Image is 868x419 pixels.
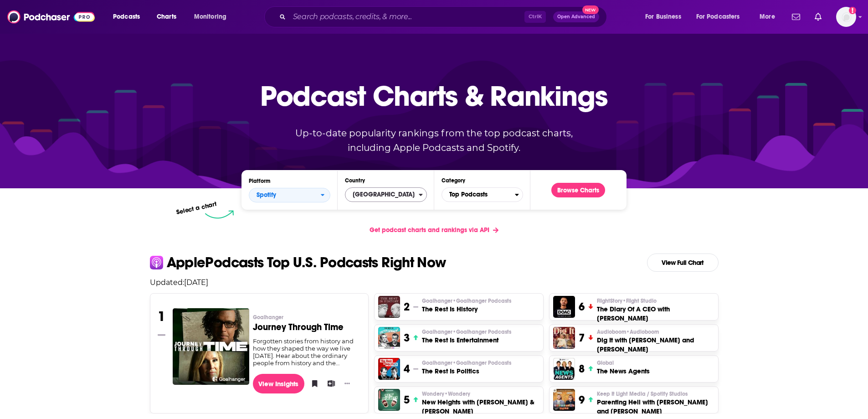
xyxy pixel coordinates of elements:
[849,7,856,14] svg: Add a profile image
[362,219,506,241] a: Get podcast charts and rankings via API
[836,7,856,27] span: Logged in as lucyherbert
[173,308,249,384] a: Journey Through Time
[253,314,361,321] p: Goalhanger
[422,359,511,367] span: Goalhanger
[422,328,511,336] p: Goalhanger • Goalhanger Podcasts
[273,6,616,27] div: Search podcasts, credits, & more...
[597,305,714,323] h3: The Diary Of A CEO with [PERSON_NAME]
[553,358,575,380] img: The News Agents
[553,296,575,318] img: The Diary Of A CEO with Steven Bartlett
[597,398,714,416] h3: Parenting Hell with [PERSON_NAME] and [PERSON_NAME]
[553,11,599,22] button: Open AdvancedNew
[597,336,714,354] h3: Dig It with [PERSON_NAME] and [PERSON_NAME]
[249,188,330,202] button: open menu
[404,300,410,314] h3: 2
[597,390,714,416] a: Keep It Light Media / Spotify StudiosParenting Hell with [PERSON_NAME] and [PERSON_NAME]
[422,336,511,345] h3: The Rest Is Entertainment
[422,359,511,376] a: Goalhanger•Goalhanger PodcastsThe Rest Is Politics
[597,297,657,305] span: FlightStory
[253,323,361,332] h3: Journey Through Time
[597,359,650,367] p: Global
[253,314,283,321] span: Goalhanger
[647,253,719,272] a: View Full Chart
[452,329,511,335] span: • Goalhanger Podcasts
[378,358,400,380] img: The Rest Is Politics
[422,390,539,416] a: Wondery•WonderyNew Heights with [PERSON_NAME] & [PERSON_NAME]
[378,389,400,411] img: New Heights with Jason & Travis Kelce
[151,10,182,24] a: Charts
[597,297,714,305] p: FlightStory • Flight Studio
[597,297,714,323] a: FlightStory•Flight StudioThe Diary Of A CEO with [PERSON_NAME]
[173,308,249,385] img: Journey Through Time
[249,188,330,202] h2: Platforms
[788,9,804,25] a: Show notifications dropdown
[597,359,650,376] a: GlobalThe News Agents
[551,183,605,197] button: Browse Charts
[557,15,595,19] span: Open Advanced
[597,328,714,354] a: Audioboom•AudioboomDig It with [PERSON_NAME] and [PERSON_NAME]
[696,10,740,23] span: For Podcasters
[253,374,304,393] a: View Insights
[422,390,539,398] p: Wondery • Wondery
[253,314,361,337] a: GoalhangerJourney Through Time
[422,328,511,336] span: Goalhanger
[150,256,163,269] img: apple Icon
[345,187,426,202] button: Countries
[422,305,511,314] h3: The Rest Is History
[422,297,511,314] a: Goalhanger•Goalhanger PodcastsThe Rest Is History
[205,210,234,219] img: select arrow
[157,10,176,23] span: Charts
[597,328,659,336] span: Audioboom
[639,10,693,24] button: open menu
[553,327,575,349] img: Dig It with Jo Whiley and Zoe Ball
[107,10,152,24] button: open menu
[597,367,650,376] h3: The News Agents
[378,296,400,318] img: The Rest Is History
[452,360,511,366] span: • Goalhanger Podcasts
[811,9,825,25] a: Show notifications dropdown
[253,337,361,367] div: Forgotten stories from history and how they shaped the way we live [DATE]. Hear about the ordinar...
[579,300,585,314] h3: 6
[579,331,585,345] h3: 7
[176,200,218,216] p: Select a chart
[422,390,470,398] span: Wondery
[422,359,511,367] p: Goalhanger • Goalhanger Podcasts
[553,389,575,411] img: Parenting Hell with Rob Beckett and Josh Widdicombe
[277,126,591,155] p: Up-to-date popularity rankings from the top podcast charts, including Apple Podcasts and Spotify.
[622,298,657,304] span: • Flight Studio
[442,187,523,202] button: Categories
[404,393,410,407] h3: 5
[113,10,140,23] span: Podcasts
[167,255,446,270] p: Apple Podcasts Top U.S. Podcasts Right Now
[194,10,226,23] span: Monitoring
[579,393,585,407] h3: 9
[836,7,856,27] button: Show profile menu
[143,278,726,287] p: Updated: [DATE]
[378,327,400,349] img: The Rest Is Entertainment
[626,329,659,335] span: • Audioboom
[836,7,856,27] img: User Profile
[341,379,354,388] button: Show More Button
[308,377,317,390] button: Bookmark Podcast
[524,11,546,23] span: Ctrl K
[422,328,511,345] a: Goalhanger•Goalhanger PodcastsThe Rest Is Entertainment
[597,328,714,336] p: Audioboom • Audioboom
[760,10,775,23] span: More
[404,362,410,376] h3: 4
[289,10,524,24] input: Search podcasts, credits, & more...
